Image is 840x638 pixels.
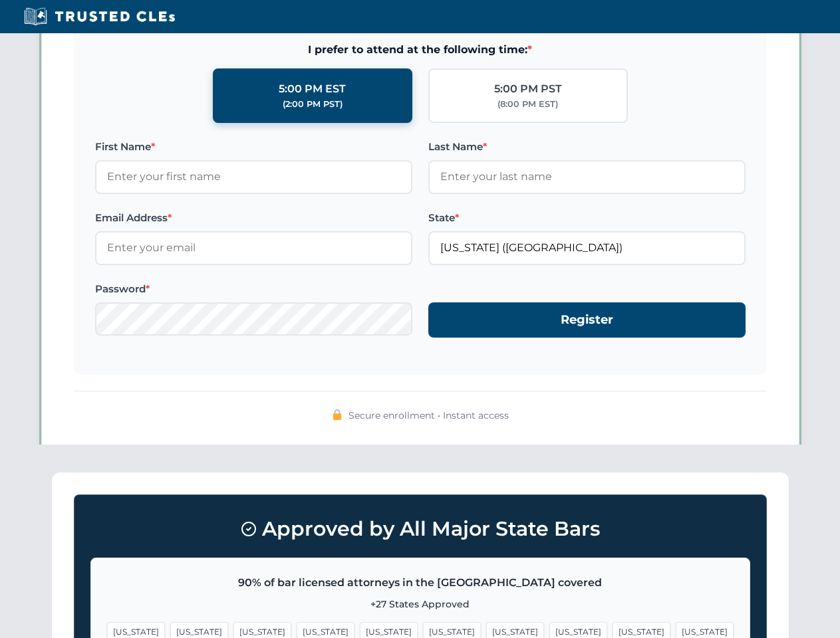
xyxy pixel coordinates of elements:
[95,281,412,297] label: Password
[107,574,734,591] p: 90% of bar licensed attorneys in the [GEOGRAPHIC_DATA] covered
[95,231,412,265] input: Enter your email
[428,302,746,338] button: Register
[332,409,343,420] img: 🔒
[494,80,562,98] div: 5:00 PM PST
[283,98,343,111] div: (2:00 PM PST)
[20,7,179,27] img: Trusted CLEs
[279,80,346,98] div: 5:00 PM EST
[95,160,412,193] input: Enter your first name
[497,98,558,111] div: (8:00 PM EST)
[95,41,746,58] span: I prefer to attend at the following time:
[428,139,746,155] label: Last Name
[428,160,746,193] input: Enter your last name
[428,210,746,226] label: State
[95,210,412,226] label: Email Address
[349,408,509,423] span: Secure enrollment • Instant access
[107,597,734,611] p: +27 States Approved
[95,139,412,155] label: First Name
[90,511,750,547] h3: Approved by All Major State Bars
[428,231,746,265] input: Florida (FL)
